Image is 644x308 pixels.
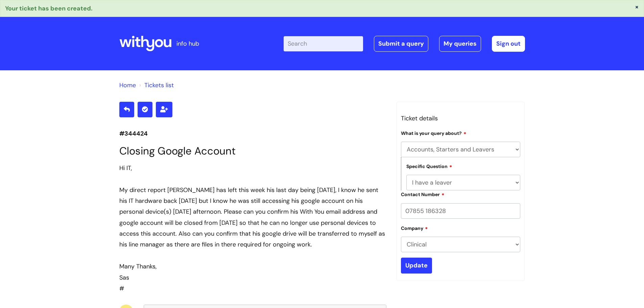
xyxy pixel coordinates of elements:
[176,38,199,49] p: info hub
[284,36,363,51] input: Search
[492,36,525,51] a: Sign out
[138,80,174,91] li: Tickets list
[119,145,386,157] h1: Closing Google Account
[406,163,452,169] label: Specific Question
[119,261,386,272] div: Many Thanks,
[119,185,386,250] div: My direct report [PERSON_NAME] has left this week his last day being [DATE], I know he sent his I...
[119,163,386,294] div: #
[119,128,386,139] p: #344424
[401,224,428,231] label: Company
[401,258,432,273] input: Update
[119,81,136,89] a: Home
[401,113,521,124] h3: Ticket details
[284,36,525,51] div: | -
[439,36,481,51] a: My queries
[401,191,445,197] label: Contact Number
[119,163,386,173] div: Hi IT,
[374,36,428,51] a: Submit a query
[635,4,639,10] button: ×
[401,129,467,136] label: What is your query about?
[119,272,386,283] div: Sas
[144,81,174,89] a: Tickets list
[119,80,136,91] li: Solution home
